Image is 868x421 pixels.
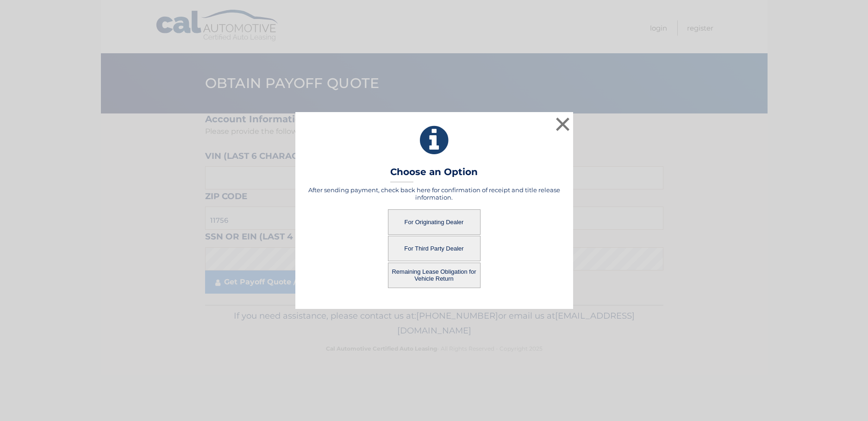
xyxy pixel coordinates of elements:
button: × [554,115,572,133]
button: Remaining Lease Obligation for Vehicle Return [388,263,481,288]
button: For Originating Dealer [388,209,481,235]
button: For Third Party Dealer [388,236,481,261]
h3: Choose an Option [390,166,478,182]
h5: After sending payment, check back here for confirmation of receipt and title release information. [307,186,562,201]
